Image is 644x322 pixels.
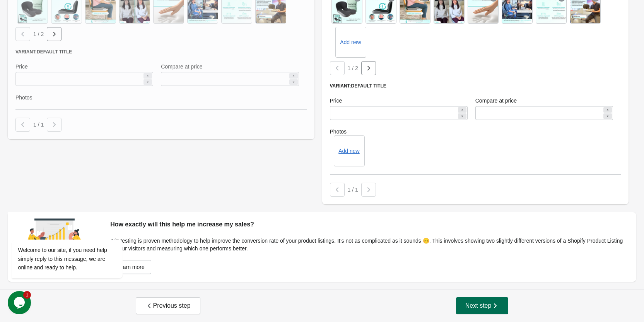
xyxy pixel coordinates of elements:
[110,237,629,252] div: A/B testing is proven methodology to help improve the conversion rate of your product listings. I...
[136,297,200,314] button: Previous step
[456,297,509,314] button: Next step
[145,302,191,310] span: Previous step
[330,97,342,104] label: Price
[33,31,44,37] span: 1 / 2
[110,220,629,229] div: How exactly will this help me increase my sales?
[475,97,517,104] label: Compare at price
[8,291,32,314] iframe: chat widget
[330,128,621,135] label: Photos
[8,170,147,287] iframe: chat widget
[348,187,358,193] span: 1 / 1
[330,83,621,89] div: Variant: Default Title
[338,148,359,154] button: Add new
[465,302,499,310] span: Next step
[348,65,358,71] span: 1 / 2
[340,38,361,46] label: Add new
[33,122,44,128] span: 1 / 1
